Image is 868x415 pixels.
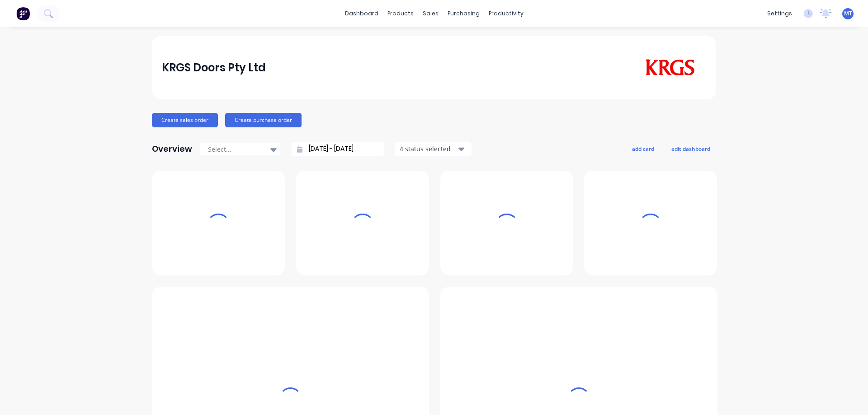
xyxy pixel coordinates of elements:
[844,9,852,18] span: MT
[643,59,697,76] img: KRGS Doors Pty Ltd
[484,7,528,20] div: productivity
[395,142,472,156] button: 4 status selected
[443,7,484,20] div: purchasing
[665,143,716,154] button: edit dashboard
[152,113,218,127] button: Create sales order
[383,7,418,20] div: products
[340,7,383,20] a: dashboard
[152,140,192,158] div: Overview
[418,7,443,20] div: sales
[626,143,660,154] button: add card
[400,144,457,154] div: 4 status selected
[16,7,30,20] img: Factory
[763,7,797,20] div: settings
[162,59,266,77] div: KRGS Doors Pty Ltd
[225,113,302,127] button: Create purchase order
